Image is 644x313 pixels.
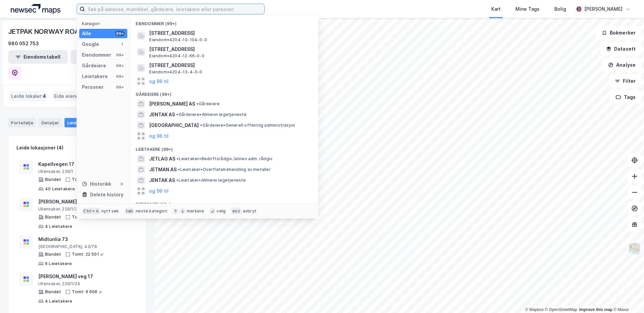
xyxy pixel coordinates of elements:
div: 0 [119,181,125,187]
div: Eiendommer [82,51,111,59]
span: Eiendom • 4204-13-4-0-0 [149,69,202,75]
span: [STREET_ADDRESS] [149,45,310,53]
div: markere [187,208,204,214]
button: og 96 til [149,77,169,85]
div: Personer (99+) [130,196,318,208]
span: JETMAN AS [149,166,177,174]
div: Gårdeiere (99+) [130,86,318,99]
div: Eiendommer (99+) [130,16,318,28]
button: og 96 til [149,187,169,195]
div: Blandet [45,177,61,182]
div: JETPAK NORWAY ROAD LOGISTICS AS [8,26,132,37]
span: [PERSON_NAME] AS [149,100,195,108]
div: velg [217,208,226,214]
button: Eiendomstabell [8,50,68,64]
span: Gårdeiere • Allmenn legetjeneste [176,112,246,117]
div: Blandet [45,214,61,220]
div: tab [125,208,135,214]
div: Kontrollprogram for chat [610,281,644,313]
div: Midtunlia 73 [38,235,135,243]
div: Delete history [90,191,124,199]
div: Google [82,40,99,48]
span: [STREET_ADDRESS] [149,61,310,69]
a: Improve this map [579,307,612,312]
div: 99+ [115,31,125,36]
div: Mine Tags [515,5,540,13]
div: [PERSON_NAME] veg 17 [38,272,135,280]
div: nytt søk [101,208,119,214]
span: • [176,112,178,117]
div: Leide lokaler : [8,91,49,102]
div: 99+ [115,84,125,90]
span: 4 [43,92,46,100]
div: 99+ [115,74,125,79]
span: • [177,156,179,161]
div: Tomt: 22 501 ㎡ [72,252,104,257]
span: • [178,167,180,172]
span: Leietaker • Allmenn legetjeneste [176,178,246,183]
div: [GEOGRAPHIC_DATA], 43/78 [38,244,135,249]
div: 980 052 753 [8,40,39,48]
div: esc [231,208,241,214]
div: Ullensaker, 229/1/3 [38,206,135,212]
div: Ctrl + k [82,208,100,214]
span: JENTAK AS [149,176,175,184]
div: avbryt [243,208,257,214]
button: Filter [609,74,641,88]
a: OpenStreetMap [545,307,578,312]
span: Leietaker • Bedriftsrådgiv./annen adm. rådgiv. [177,156,273,162]
div: 4 Leietakere [45,224,72,229]
div: Leide lokaler [64,118,106,127]
div: Leietakere (99+) [130,141,318,153]
button: Tags [610,90,641,104]
div: Blandet [45,252,61,257]
div: [PERSON_NAME] [584,5,623,13]
div: Bolig [554,5,566,13]
img: logo.a4113a55bc3d86da70a041830d287a7e.svg [11,4,60,14]
span: Leietaker • Overflatebehandling av metaller [178,167,271,172]
div: Historikk [82,180,111,188]
div: Ullensaker, 229/1 [38,169,135,174]
div: Personer [82,83,104,91]
span: JENTAK AS [149,111,175,119]
div: Kart [491,5,501,13]
div: 99+ [115,63,125,68]
div: Eide eiendommer : [51,91,102,102]
div: [PERSON_NAME] veg 17 [38,198,135,206]
img: Z [628,242,641,255]
a: Mapbox [525,307,544,312]
input: Søk på adresse, matrikkel, gårdeiere, leietakere eller personer [85,4,264,14]
div: 4 Leietakere [45,299,72,304]
span: • [196,101,198,106]
span: Eiendom • 4204-12-66-0-0 [149,53,204,59]
button: Datasett [600,42,641,56]
div: Tomt: 6 606 ㎡ [72,289,103,295]
span: Gårdeiere [196,101,220,107]
div: 6 Leietakere [45,261,72,266]
div: Alle [82,29,91,38]
iframe: Chat Widget [610,281,644,313]
span: Gårdeiere • Generell offentlig administrasjon [200,123,295,128]
div: 40 Leietakere [45,186,75,192]
div: Leietakere [82,72,108,80]
div: Detaljer [39,118,62,127]
div: Leide lokasjoner (4) [16,144,63,152]
div: Ullensaker, 229/1/24 [38,281,135,287]
button: Leietakertabell [71,50,130,64]
div: 99+ [115,52,125,58]
span: Eiendom • 4204-13-104-0-0 [149,37,207,43]
div: Tomt: 10 941 434 ㎡ [72,177,114,182]
div: neste kategori [136,208,167,214]
div: 1 [119,42,125,47]
div: Kapellvegen 17 [38,160,135,168]
span: [GEOGRAPHIC_DATA] [149,121,199,129]
button: Bokmerker [596,26,641,40]
div: Gårdeiere [82,62,106,70]
div: Blandet [45,289,61,295]
div: Tomt: 40 524 ㎡ [72,214,106,220]
span: JETLAG AS [149,155,175,163]
button: og 96 til [149,132,169,140]
span: • [200,123,202,128]
span: • [176,178,178,183]
div: Kategori [82,21,127,26]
